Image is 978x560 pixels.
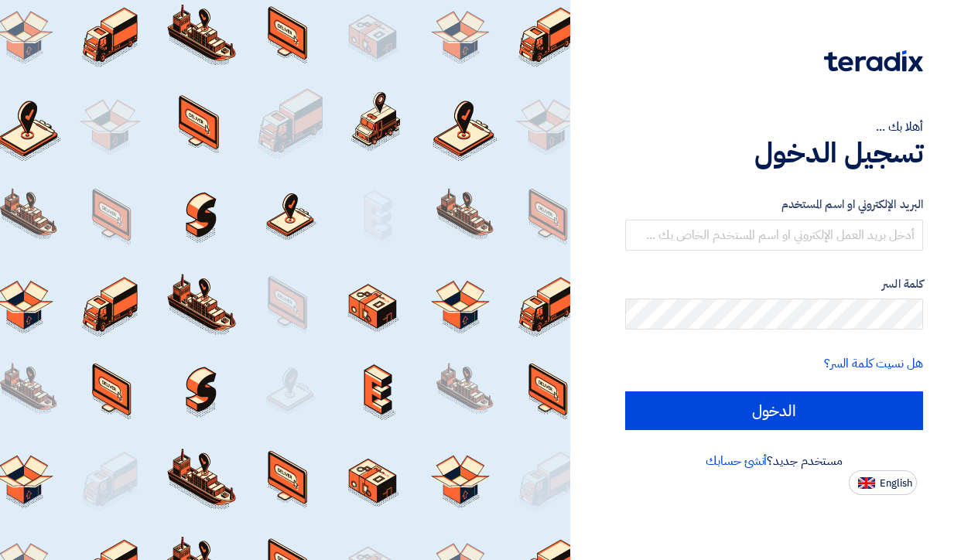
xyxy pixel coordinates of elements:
[625,391,923,430] input: الدخول
[625,136,923,170] h1: تسجيل الدخول
[625,452,923,470] div: مستخدم جديد؟
[858,477,875,489] img: en-US.png
[625,220,923,251] input: أدخل بريد العمل الإلكتروني او اسم المستخدم الخاص بك ...
[824,354,923,373] a: هل نسيت كلمة السر؟
[849,470,917,495] button: English
[625,118,923,136] div: أهلا بك ...
[706,452,767,470] a: أنشئ حسابك
[880,478,912,489] span: English
[625,196,923,213] label: البريد الإلكتروني او اسم المستخدم
[625,275,923,293] label: كلمة السر
[824,50,923,72] img: Teradix logo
